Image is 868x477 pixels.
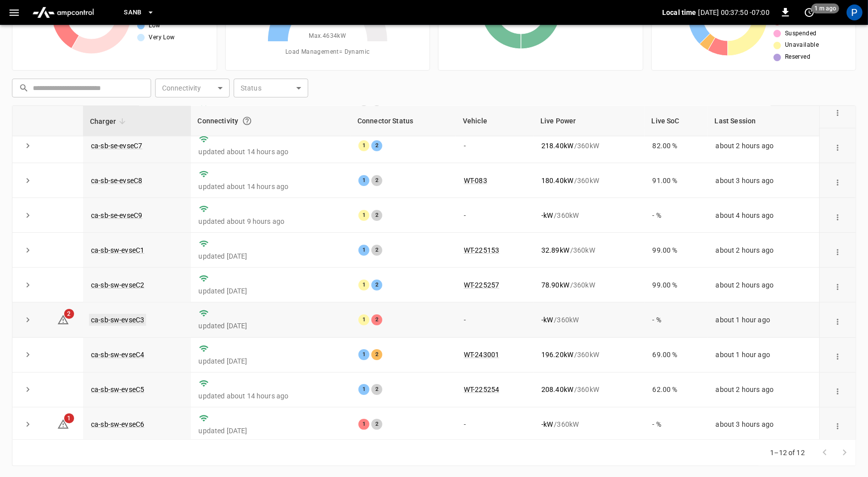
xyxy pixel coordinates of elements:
a: WT-225254 [464,385,499,393]
img: ampcontrol.io logo [28,3,98,22]
span: SanB [124,7,142,18]
button: expand row [20,173,35,188]
div: / 360 kW [541,315,637,325]
td: about 4 hours ago [708,198,819,233]
p: 208.40 kW [541,384,573,394]
p: 78.90 kW [541,280,569,290]
th: Connector Status [350,106,456,136]
td: about 3 hours ago [708,163,819,198]
div: action cell options [831,280,845,290]
p: 196.20 kW [541,350,573,360]
button: Connection between the charger and our software. [238,112,256,130]
td: about 2 hours ago [708,233,819,268]
td: - [456,128,533,163]
p: 32.89 kW [541,245,569,255]
span: Load Management = Dynamic [285,47,370,57]
a: ca-sb-se-evseC8 [91,177,142,185]
td: - % [645,198,708,233]
p: - kW [541,210,553,220]
td: - [456,407,533,442]
span: Max. 4634 kW [309,31,346,41]
td: about 2 hours ago [708,268,819,302]
div: 2 [371,175,382,186]
th: Vehicle [456,106,533,136]
div: action cell options [831,245,845,255]
button: expand row [20,243,35,258]
div: 2 [371,245,382,256]
td: about 3 hours ago [708,407,819,442]
div: 2 [371,314,382,325]
button: expand row [20,138,35,153]
td: 82.00 % [645,128,708,163]
button: SanB [120,3,159,22]
a: 1 [57,420,69,428]
td: about 1 hour ago [708,302,819,337]
p: updated about 14 hours ago [199,182,343,191]
div: / 360 kW [541,245,637,255]
div: / 360 kW [541,350,637,360]
a: WT-225153 [464,246,499,254]
p: 180.40 kW [541,176,573,186]
p: 1–12 of 12 [771,448,805,458]
p: - kW [541,315,553,325]
div: action cell options [831,419,845,429]
button: expand row [20,347,35,362]
button: expand row [20,208,35,223]
td: about 1 hour ago [708,338,819,373]
div: 1 [358,140,369,151]
div: 2 [371,210,382,221]
p: updated [DATE] [199,426,343,436]
td: about 2 hours ago [708,373,819,407]
div: action cell options [831,315,845,325]
a: ca-sb-sw-evseC5 [91,385,144,393]
a: 2 [57,315,69,323]
div: action cell options [831,350,845,360]
td: - % [645,302,708,337]
div: Connectivity [198,112,344,130]
div: / 360 kW [541,280,637,290]
p: updated [DATE] [199,356,343,366]
div: / 360 kW [541,210,637,220]
th: Live SoC [645,106,708,136]
div: 1 [358,210,369,221]
a: WT-083 [464,177,487,185]
div: 2 [371,419,382,430]
div: 1 [358,245,369,256]
div: action cell options [831,106,845,116]
a: ca-sb-se-evseC9 [91,211,142,219]
div: 1 [358,384,369,395]
a: ca-sb-sw-evseC1 [91,246,144,254]
td: 99.00 % [645,268,708,302]
td: 69.00 % [645,338,708,373]
td: - [456,198,533,233]
div: / 360 kW [541,141,637,151]
p: updated [DATE] [199,251,343,261]
button: set refresh interval [801,4,817,20]
div: 1 [358,314,369,325]
div: / 360 kW [541,419,637,429]
p: updated [DATE] [199,286,343,296]
a: ca-sb-sw-evseC3 [89,314,146,326]
div: action cell options [831,141,845,151]
div: / 360 kW [541,384,637,394]
div: 2 [371,349,382,360]
button: expand row [20,312,35,327]
span: 1 [64,413,74,423]
p: updated about 14 hours ago [199,147,343,157]
div: 1 [358,280,369,290]
span: Unavailable [785,40,819,50]
p: Local time [662,7,696,17]
p: - kW [541,419,553,429]
p: [DATE] 00:37:50 -07:00 [698,7,770,17]
span: Charger [90,115,129,127]
div: 1 [358,349,369,360]
td: - [456,302,533,337]
div: 2 [371,280,382,290]
td: 99.00 % [645,233,708,268]
div: 2 [371,140,382,151]
th: Live Power [533,106,645,136]
p: updated about 14 hours ago [199,391,343,401]
p: 218.40 kW [541,141,573,151]
a: ca-sb-se-evseC7 [91,142,142,150]
span: 1 m ago [811,3,839,13]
